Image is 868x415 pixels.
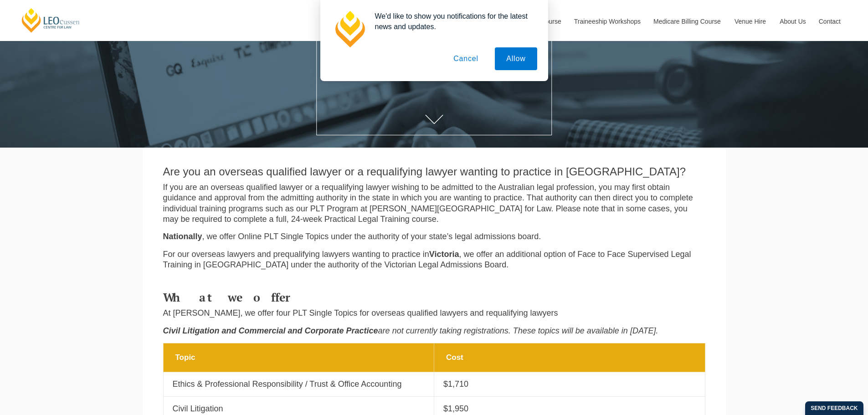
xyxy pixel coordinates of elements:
[163,249,705,271] p: For our overseas lawyers and prequalifying lawyers wanting to practice in , we offer an additiona...
[495,47,537,70] button: Allow
[163,182,705,225] p: If you are an overseas qualified lawyer or a requalifying lawyer wishing to be admitted to the Au...
[173,404,425,414] p: Civil Litigation
[368,11,537,32] div: We'd like to show you notifications for the latest news and updates.
[163,166,705,178] h2: Are you an overseas qualified lawyer or a requalifying lawyer wanting to practice in [GEOGRAPHIC_...
[331,11,368,47] img: notification icon
[442,47,490,70] button: Cancel
[163,232,202,241] strong: Nationally
[163,308,705,318] p: At [PERSON_NAME], we offer four PLT Single Topics for overseas qualified lawyers and requalifying...
[163,326,378,335] em: Civil Litigation and Commercial and Corporate Practice
[378,326,658,335] em: are not currently taking registrations. These topics will be available in [DATE].
[173,379,425,389] p: Ethics & Professional Responsibility / Trust & Office Accounting
[163,231,705,242] p: , we offer Online PLT Single Topics under the authority of your state’s legal admissions board.
[443,404,696,414] p: $1,950
[163,343,434,372] th: Topic
[429,250,459,259] strong: Victoria
[163,290,293,305] strong: What we offer
[434,343,705,372] th: Cost
[443,379,696,389] p: $1,710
